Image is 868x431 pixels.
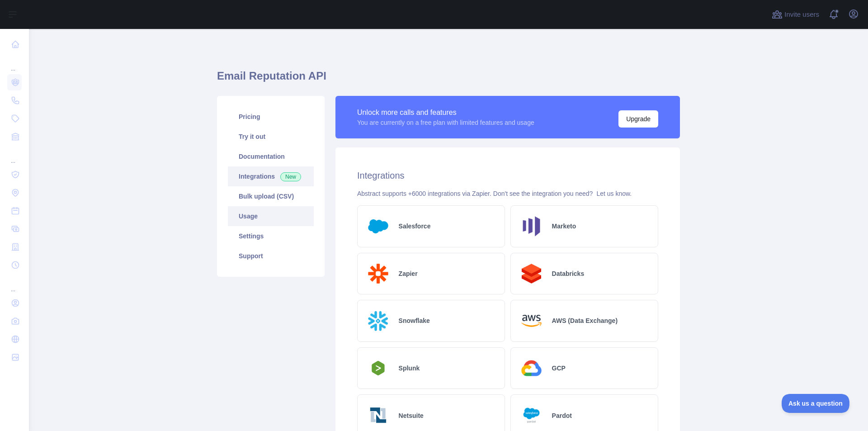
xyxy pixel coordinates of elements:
[228,127,314,147] a: Try it out
[552,222,576,231] h2: Marketo
[228,186,314,206] a: Bulk upload (CSV)
[518,213,545,240] img: Logo
[399,269,418,278] h2: Zapier
[518,308,545,334] img: Logo
[7,54,22,72] div: ...
[552,269,585,278] h2: Databricks
[552,316,618,325] h2: AWS (Data Exchange)
[518,260,545,287] img: Logo
[365,213,392,240] img: Logo
[365,308,392,334] img: Logo
[399,364,420,373] h2: Splunk
[399,411,424,420] h2: Netsuite
[357,169,658,182] h2: Integrations
[280,172,301,181] span: New
[7,147,22,165] div: ...
[784,9,819,20] span: Invite users
[357,118,534,127] div: You are currently on a free plan with limited features and usage
[228,206,314,226] a: Usage
[228,246,314,266] a: Support
[596,190,632,197] a: Let us know.
[782,394,850,413] iframe: Toggle Customer Support
[399,316,430,325] h2: Snowflake
[365,358,392,378] img: Logo
[552,364,566,373] h2: GCP
[7,275,22,293] div: ...
[217,69,680,90] h1: Email Reputation API
[365,260,392,287] img: Logo
[228,166,314,186] a: Integrations New
[357,189,658,198] div: Abstract supports +6000 integrations via Zapier. Don't see the integration you need?
[399,222,431,231] h2: Salesforce
[518,402,545,429] img: Logo
[357,107,534,118] div: Unlock more calls and features
[228,226,314,246] a: Settings
[770,7,821,22] button: Invite users
[228,147,314,166] a: Documentation
[618,110,658,128] button: Upgrade
[518,355,545,382] img: Logo
[365,402,392,429] img: Logo
[228,107,314,127] a: Pricing
[552,411,572,420] h2: Pardot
